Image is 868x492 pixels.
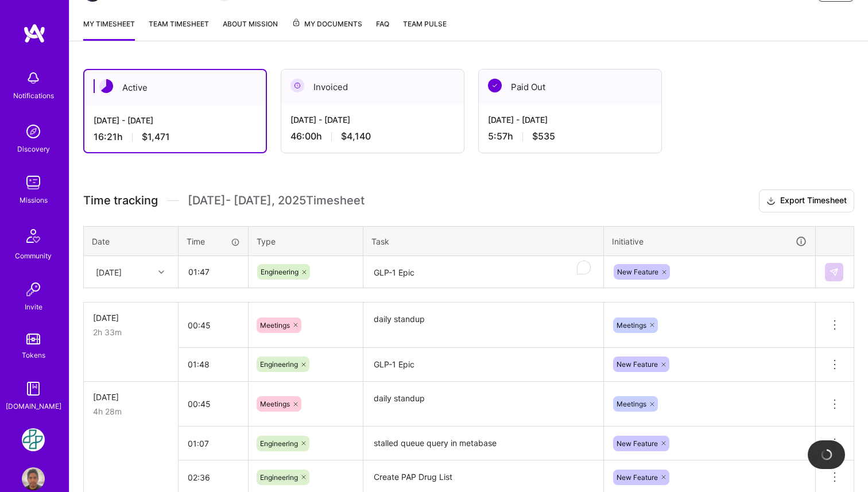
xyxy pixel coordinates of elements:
[617,360,658,369] span: New Feature
[96,266,122,278] div: [DATE]
[617,439,658,448] span: New Feature
[22,171,45,194] img: teamwork
[94,131,257,143] div: 16:21 h
[187,235,240,247] div: Time
[260,439,298,448] span: Engineering
[20,222,47,250] img: Community
[612,235,807,248] div: Initiative
[260,400,290,408] span: Meetings
[249,226,363,256] th: Type
[290,130,455,142] div: 46:00 h
[158,269,164,275] i: icon Chevron
[260,321,290,330] span: Meetings
[260,473,298,482] span: Engineering
[365,257,602,288] textarea: To enrich screen reader interactions, please activate Accessibility in Grammarly extension settings
[290,79,304,92] img: Invoiced
[617,400,646,408] span: Meetings
[93,312,169,324] div: [DATE]
[22,467,45,490] img: User Avatar
[365,349,602,381] textarea: GLP-1 Epic
[13,90,54,102] div: Notifications
[15,250,52,262] div: Community
[488,130,652,142] div: 5:57 h
[617,268,658,276] span: New Feature
[179,428,248,459] input: HH:MM
[19,428,48,451] a: Counter Health: Team for Counter Health
[292,18,362,30] span: My Documents
[179,389,248,419] input: HH:MM
[617,473,658,482] span: New Feature
[365,383,602,426] textarea: daily standup
[22,428,45,451] img: Counter Health: Team for Counter Health
[142,131,170,143] span: $1,471
[83,193,158,208] span: Time tracking
[376,18,389,41] a: FAQ
[99,79,113,93] img: Active
[25,301,42,313] div: Invite
[825,263,844,281] div: null
[363,226,604,256] th: Task
[766,195,776,207] i: icon Download
[532,130,555,142] span: $535
[488,79,502,92] img: Paid Out
[22,67,45,90] img: bell
[26,334,40,344] img: tokens
[84,226,179,256] th: Date
[179,257,247,287] input: HH:MM
[22,278,45,301] img: Invite
[179,349,248,379] input: HH:MM
[341,130,371,142] span: $4,140
[223,18,278,41] a: About Mission
[281,69,464,104] div: Invoiced
[759,189,854,212] button: Export Timesheet
[17,143,50,155] div: Discovery
[617,321,646,330] span: Meetings
[403,18,447,41] a: Team Pulse
[20,194,48,206] div: Missions
[365,428,602,459] textarea: stalled queue query in metabase
[94,114,257,126] div: [DATE] - [DATE]
[93,326,169,338] div: 2h 33m
[6,400,61,412] div: [DOMAIN_NAME]
[292,18,362,41] a: My Documents
[179,310,248,340] input: HH:MM
[820,449,832,460] img: loading
[830,268,839,277] img: Submit
[365,304,602,347] textarea: daily standup
[479,69,661,104] div: Paid Out
[403,20,447,28] span: Team Pulse
[149,18,209,41] a: Team timesheet
[19,467,48,490] a: User Avatar
[23,23,46,44] img: logo
[290,114,455,126] div: [DATE] - [DATE]
[93,391,169,403] div: [DATE]
[488,114,652,126] div: [DATE] - [DATE]
[84,70,266,105] div: Active
[93,405,169,417] div: 4h 28m
[260,360,298,369] span: Engineering
[261,268,299,276] span: Engineering
[83,18,135,41] a: My timesheet
[22,120,45,143] img: discovery
[22,377,45,400] img: guide book
[22,349,45,361] div: Tokens
[188,193,365,208] span: [DATE] - [DATE] , 2025 Timesheet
